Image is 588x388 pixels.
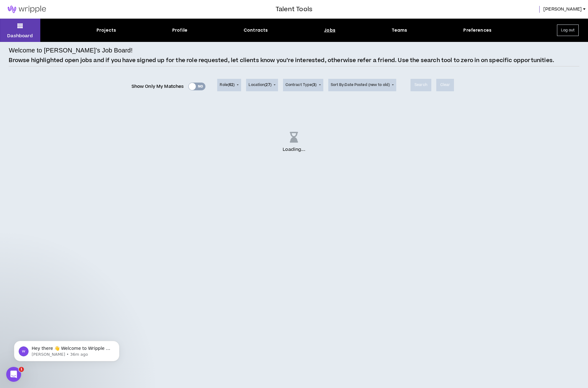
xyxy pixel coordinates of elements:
span: 62 [229,82,233,88]
span: Location ( ) [249,82,271,88]
button: Role(62) [217,79,241,91]
span: Role ( ) [220,82,235,88]
iframe: Intercom notifications message [5,328,129,371]
div: Profile [172,27,187,34]
div: Teams [392,27,407,34]
button: Search [411,79,431,91]
p: Dashboard [7,33,33,39]
button: Contract Type(3) [283,79,323,91]
div: Preferences [463,27,491,34]
span: Sort By: Date Posted (new to old) [331,82,390,88]
span: 27 [266,82,270,88]
p: Loading ... [283,146,305,153]
button: Location(27) [246,79,278,91]
div: Contracts [244,27,268,34]
button: Log out [557,25,579,36]
span: Contract Type ( ) [285,82,317,88]
button: Clear [436,79,454,91]
h4: Welcome to [PERSON_NAME]’s Job Board! [9,46,132,55]
button: Sort By:Date Posted (new to old) [328,79,397,91]
span: [PERSON_NAME] [543,6,582,13]
span: 3 [313,82,315,88]
p: Browse highlighted open jobs and if you have signed up for the role requested, let clients know y... [9,56,554,65]
div: Projects [97,27,116,34]
span: 1 [19,367,24,372]
h3: Talent Tools [276,5,312,14]
iframe: Intercom live chat [6,367,21,382]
